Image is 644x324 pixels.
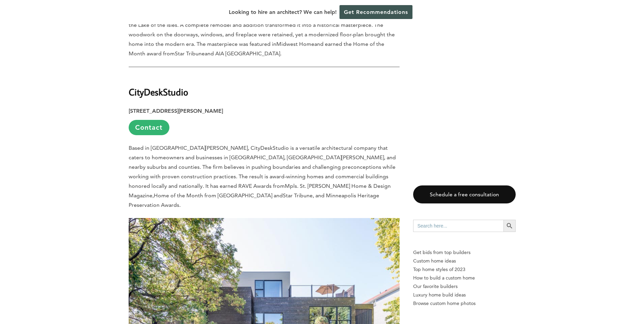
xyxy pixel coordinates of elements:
[276,41,314,47] span: Midwest Home
[413,274,516,282] a: How to build a custom home
[413,291,516,299] a: Luxury home build ideas
[339,5,412,19] a: Get Recommendations
[413,185,516,203] a: Schedule a free consultation
[175,50,205,57] span: Star Tribune
[283,192,313,199] span: Star Tribune
[413,248,516,257] p: Get bids from top builders
[506,222,513,230] svg: Search
[413,265,516,274] a: Top home styles of 2023
[413,299,516,308] a: Browse custom home photos
[413,257,516,265] a: Custom home ideas
[129,3,398,47] span: [PERSON_NAME] Architects is capable of designing new custom homes as well as renovations, remodel...
[413,282,516,291] a: Our favorite builders
[129,120,169,135] a: Contact
[413,220,503,232] input: Search here...
[129,108,223,114] strong: [STREET_ADDRESS][PERSON_NAME]
[205,50,281,57] span: and AIA [GEOGRAPHIC_DATA].
[129,86,188,98] strong: CityDeskStudio
[154,192,283,199] span: Home of the Month from [GEOGRAPHIC_DATA] and
[129,145,396,189] span: Based in [GEOGRAPHIC_DATA][PERSON_NAME], CityDeskStudio is a versatile architectural company that...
